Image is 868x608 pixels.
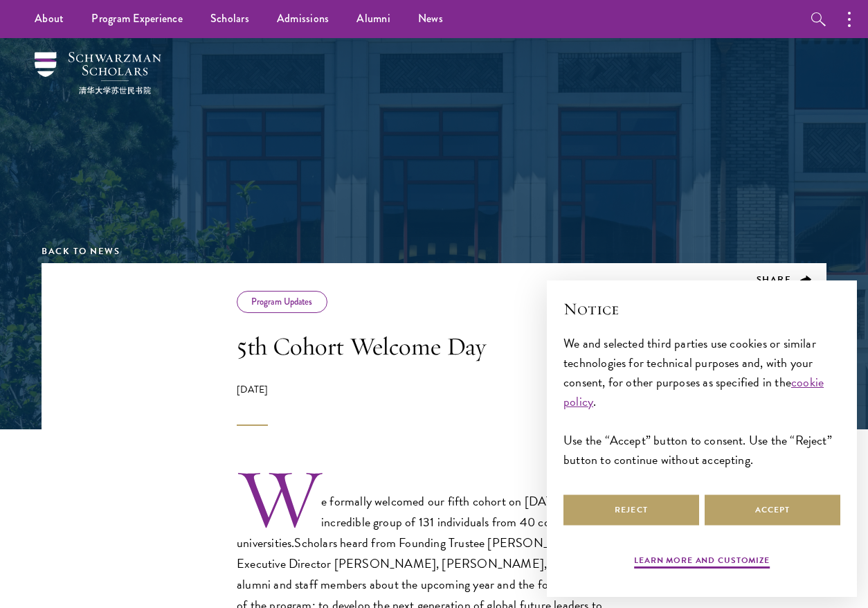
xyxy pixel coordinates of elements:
[634,554,770,571] button: Learn more and customize
[563,373,824,411] a: cookie policy
[42,244,120,258] a: Back to News
[563,334,840,470] div: We and selected third parties use cookies or similar technologies for technical purposes and, wit...
[237,383,631,426] div: [DATE]
[563,297,840,321] h2: Notice
[237,330,631,362] h1: 5th Cohort Welcome Day
[563,494,699,526] button: Reject
[35,52,161,94] img: Schwarzman Scholars
[705,494,840,526] button: Accept
[251,295,313,308] a: Program Updates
